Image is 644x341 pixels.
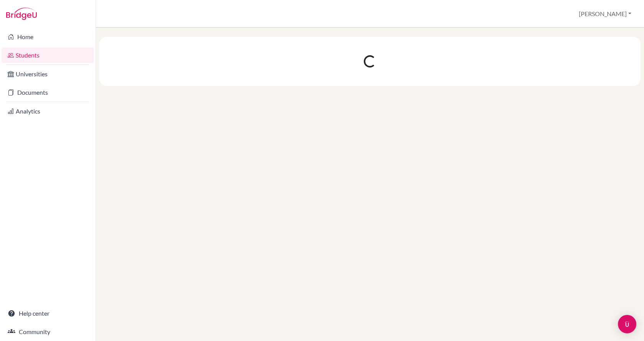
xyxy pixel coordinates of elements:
a: Analytics [2,104,94,119]
div: Open Intercom Messenger [618,315,636,333]
a: Home [2,29,94,44]
a: Universities [2,66,94,82]
a: Community [2,324,94,339]
img: Bridge-U [6,8,37,20]
button: [PERSON_NAME] [575,7,635,21]
a: Documents [2,85,94,100]
a: Students [2,48,94,63]
a: Help center [2,306,94,321]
